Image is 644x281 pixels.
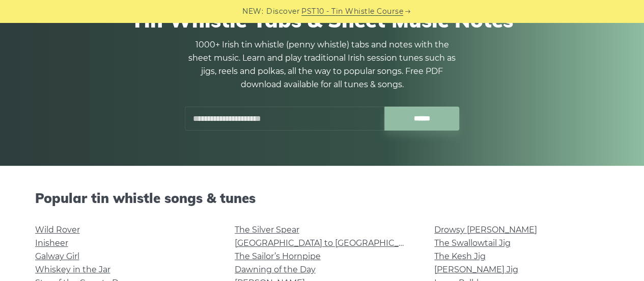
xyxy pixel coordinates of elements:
a: Drowsy [PERSON_NAME] [434,225,537,235]
span: NEW: [242,6,263,17]
a: PST10 - Tin Whistle Course [301,6,403,17]
a: Galway Girl [35,251,79,261]
a: Dawning of the Day [235,265,316,274]
span: Discover [266,6,300,17]
h1: Tin Whistle Tabs & Sheet Music Notes [35,8,609,32]
a: Wild Rover [35,225,80,235]
a: The Silver Spear [235,225,299,235]
a: Whiskey in the Jar [35,265,110,274]
p: 1000+ Irish tin whistle (penny whistle) tabs and notes with the sheet music. Learn and play tradi... [185,38,460,91]
a: The Sailor’s Hornpipe [235,251,321,261]
a: The Kesh Jig [434,251,486,261]
a: The Swallowtail Jig [434,238,511,248]
a: [GEOGRAPHIC_DATA] to [GEOGRAPHIC_DATA] [235,238,423,248]
a: Inisheer [35,238,68,248]
h2: Popular tin whistle songs & tunes [35,190,609,206]
a: [PERSON_NAME] Jig [434,265,518,274]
